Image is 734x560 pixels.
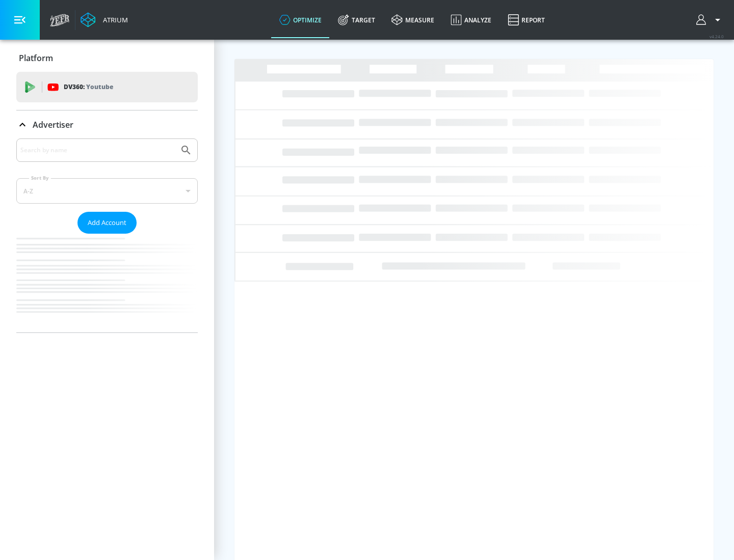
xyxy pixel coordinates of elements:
[271,2,330,38] a: optimize
[16,234,198,332] nav: list of Advertiser
[383,2,442,38] a: measure
[88,217,126,229] span: Add Account
[16,110,198,139] div: Advertiser
[500,2,553,38] a: Report
[29,175,51,181] label: Sort By
[20,144,175,157] input: Search by name
[16,72,198,102] div: DV360: Youtube
[86,81,113,92] p: Youtube
[81,12,128,27] a: Atrium
[19,52,53,64] p: Platform
[16,178,198,204] div: A-Z
[442,2,500,38] a: Analyze
[77,212,137,234] button: Add Account
[16,138,198,332] div: Advertiser
[64,81,113,93] p: DV360:
[710,34,724,39] span: v 4.24.0
[330,2,383,38] a: Target
[33,119,73,130] p: Advertiser
[99,15,128,24] div: Atrium
[16,44,198,72] div: Platform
